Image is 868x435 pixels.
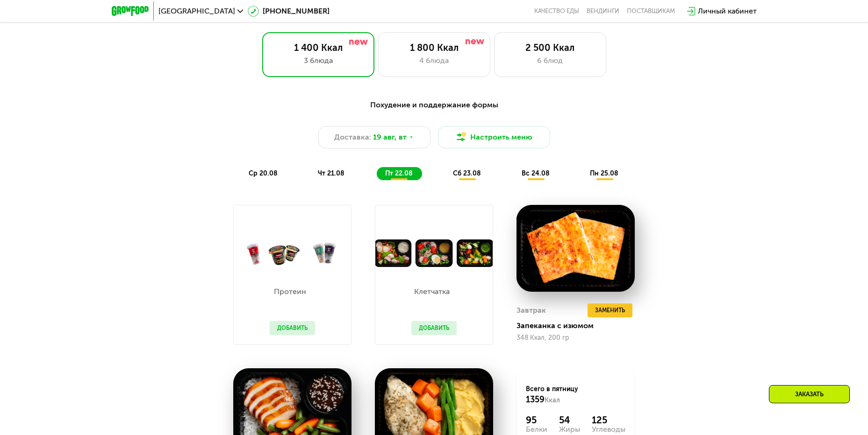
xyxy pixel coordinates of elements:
[516,334,635,342] div: 348 Ккал, 200 гр
[769,385,850,403] div: Заказать
[516,303,546,317] div: Завтрак
[373,132,407,143] span: 19 авг, вт
[411,321,457,335] button: Добавить
[522,169,550,177] span: вс 24.08
[270,288,310,295] p: Протеин
[526,426,547,433] div: Белки
[334,132,371,143] span: Доставка:
[270,321,315,335] button: Добавить
[526,414,547,426] div: 95
[438,126,550,148] button: Настроить меню
[592,414,625,426] div: 125
[559,414,580,426] div: 54
[248,6,330,17] a: [PHONE_NUMBER]
[545,396,560,404] span: Ккал
[385,169,413,177] span: пт 22.08
[516,321,642,330] div: Запеканка с изюмом
[504,42,596,53] div: 2 500 Ккал
[587,7,619,15] a: Вендинги
[588,303,632,317] button: Заменить
[272,55,365,66] div: 3 блюда
[249,169,278,177] span: ср 20.08
[388,42,481,53] div: 1 800 Ккал
[534,7,579,15] a: Качество еды
[388,55,481,66] div: 4 блюда
[590,169,618,177] span: пн 25.08
[158,7,235,15] span: [GEOGRAPHIC_DATA]
[158,99,711,111] div: Похудение и поддержание формы
[453,169,481,177] span: сб 23.08
[627,7,675,15] div: поставщикам
[526,385,625,405] div: Всего в пятницу
[559,426,580,433] div: Жиры
[318,169,344,177] span: чт 21.08
[272,42,365,53] div: 1 400 Ккал
[595,306,625,315] span: Заменить
[526,394,545,405] span: 1359
[592,426,625,433] div: Углеводы
[411,288,452,295] p: Клетчатка
[504,55,596,66] div: 6 блюд
[698,6,757,17] div: Личный кабинет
